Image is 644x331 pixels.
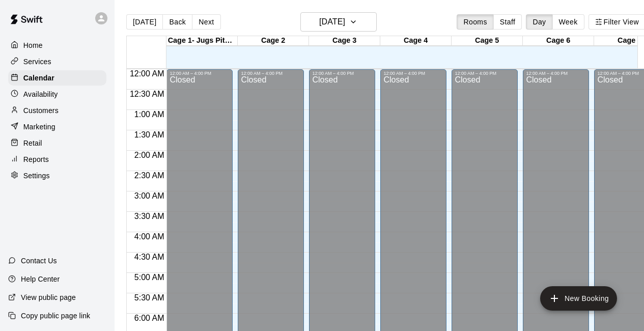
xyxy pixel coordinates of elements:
[127,69,167,78] span: 12:00 AM
[132,110,167,119] span: 1:00 AM
[162,14,192,30] button: Back
[380,36,452,46] div: Cage 4
[132,253,167,261] span: 4:30 AM
[526,14,552,30] button: Day
[23,122,55,132] p: Marketing
[8,70,106,86] a: Calendar
[166,36,238,46] div: Cage 1- Jugs Pitching Machine add on available for $10
[127,90,167,98] span: 12:30 AM
[8,87,106,102] a: Availability
[241,71,301,76] div: 12:00 AM – 4:00 PM
[21,274,60,284] p: Help Center
[309,36,380,46] div: Cage 3
[312,71,372,76] div: 12:00 AM – 4:00 PM
[523,36,594,46] div: Cage 6
[383,71,443,76] div: 12:00 AM – 4:00 PM
[23,105,59,116] p: Customers
[21,292,76,302] p: View public page
[8,54,106,69] a: Services
[23,138,42,148] p: Retail
[23,171,50,181] p: Settings
[132,151,167,159] span: 2:00 AM
[132,191,167,200] span: 3:00 AM
[455,71,515,76] div: 12:00 AM – 4:00 PM
[23,89,58,99] p: Availability
[457,14,493,30] button: Rooms
[8,38,106,53] a: Home
[132,232,167,241] span: 4:00 AM
[238,36,309,46] div: Cage 2
[8,103,106,118] a: Customers
[8,152,106,167] a: Reports
[23,57,51,67] p: Services
[192,14,220,30] button: Next
[132,130,167,139] span: 1:30 AM
[452,36,523,46] div: Cage 5
[132,293,167,302] span: 5:30 AM
[8,135,106,151] a: Retail
[126,14,163,30] button: [DATE]
[552,14,584,30] button: Week
[540,286,617,311] button: add
[493,14,522,30] button: Staff
[23,73,54,83] p: Calendar
[170,71,230,76] div: 12:00 AM – 4:00 PM
[300,12,377,32] button: [DATE]
[132,212,167,220] span: 3:30 AM
[8,168,106,183] a: Settings
[132,171,167,180] span: 2:30 AM
[21,311,90,321] p: Copy public page link
[23,40,43,50] p: Home
[319,15,345,29] h6: [DATE]
[8,119,106,134] a: Marketing
[526,71,586,76] div: 12:00 AM – 4:00 PM
[21,256,57,266] p: Contact Us
[132,314,167,322] span: 6:00 AM
[23,154,49,164] p: Reports
[132,273,167,282] span: 5:00 AM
